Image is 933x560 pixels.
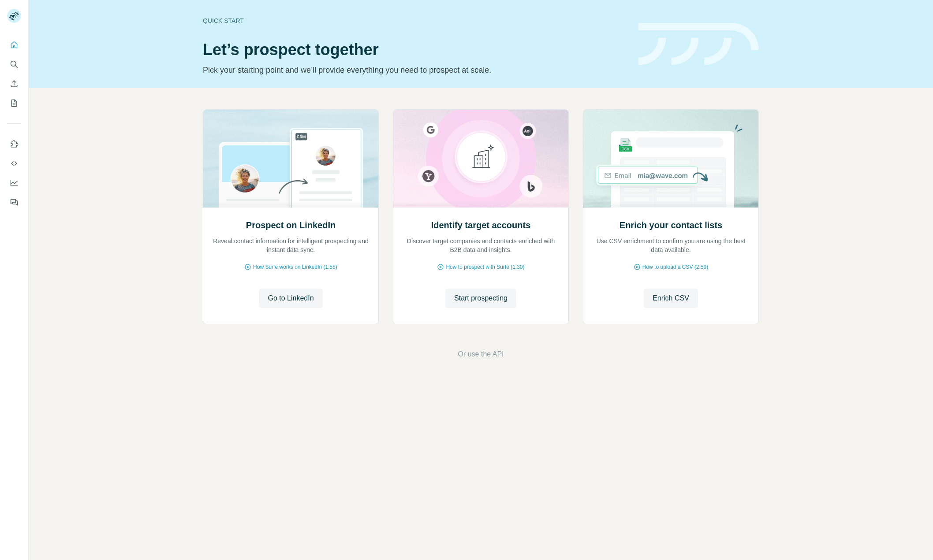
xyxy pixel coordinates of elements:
p: Pick your starting point and we’ll provide everything you need to prospect at scale. [203,64,628,76]
button: Enrich CSV [644,289,698,308]
span: Go to LinkedIn [268,293,313,304]
button: Feedback [7,194,21,210]
p: Discover target companies and contacts enriched with B2B data and insights. [402,237,560,254]
button: Quick start [7,37,21,53]
button: Dashboard [7,175,21,191]
span: Start prospecting [454,293,508,304]
button: Use Surfe API [7,156,21,171]
img: Enrich your contact lists [583,110,759,208]
h2: Identify target accounts [431,219,531,231]
button: Enrich CSV [7,76,21,92]
button: My lists [7,95,21,111]
button: Or use the API [458,349,504,360]
h1: Let’s prospect together [203,41,628,59]
h2: Prospect on LinkedIn [246,219,336,231]
div: Quick start [203,16,628,25]
button: Go to LinkedIn [259,289,322,308]
button: Start prospecting [445,289,516,308]
span: How to upload a CSV (2:59) [642,263,708,271]
img: banner [638,23,759,66]
span: Enrich CSV [653,293,689,304]
span: How to prospect with Surfe (1:30) [446,263,524,271]
p: Use CSV enrichment to confirm you are using the best data available. [592,237,750,254]
img: Identify target accounts [393,110,569,208]
button: Search [7,56,21,72]
img: Prospect on LinkedIn [203,110,379,208]
span: How Surfe works on LinkedIn (1:58) [253,263,337,271]
p: Reveal contact information for intelligent prospecting and instant data sync. [212,237,369,254]
button: Use Surfe on LinkedIn [7,136,21,152]
h2: Enrich your contact lists [620,219,722,231]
